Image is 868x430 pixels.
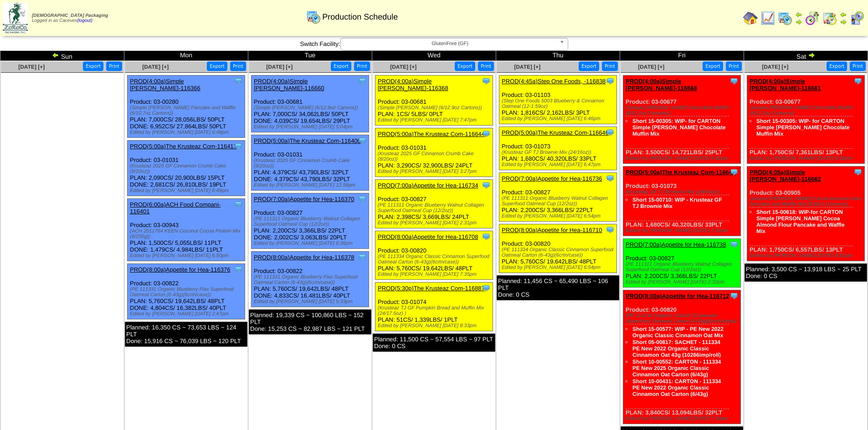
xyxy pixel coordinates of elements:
[83,61,103,71] button: Export
[778,11,792,25] img: calendarprod.gif
[0,51,124,61] td: Sun
[482,181,491,190] img: Tooltip
[378,285,485,292] a: PROD(5:30p)The Krusteaz Com-116887
[497,275,619,300] div: Planned: 11,456 CS ~ 65,490 LBS ~ 106 PLT Done: 0 CS
[514,64,540,70] span: [DATE] [+]
[502,265,616,270] div: Edited by [PERSON_NAME] [DATE] 6:54pm
[579,61,599,71] button: Export
[606,174,615,183] img: Tooltip
[499,224,617,273] div: Product: 03-00820 PLAN: 5,760CS / 19,642LBS / 48PLT
[142,64,169,70] span: [DATE] [+]
[130,201,221,215] a: PROD(6:00a)ACH Food Compani-116401
[502,162,616,167] div: Edited by [PERSON_NAME] [DATE] 6:47pm
[632,326,724,339] a: Short 15-00577: WIP - PE New 2022 Organic Classic Cinnamon Oat Mix
[502,227,602,233] a: PROD(8:00a)Appetite for Hea-116710
[378,117,493,123] div: Edited by [PERSON_NAME] [DATE] 7:47pm
[378,105,493,111] div: (Simple [PERSON_NAME] (6/12.9oz Cartons))
[750,169,821,182] a: PROD(4:05a)Simple [PERSON_NAME]-116662
[750,105,864,116] div: (Simple [PERSON_NAME] Chocolate Muffin (6/11.2oz Cartons))
[795,18,802,25] img: arrowright.gif
[254,216,369,227] div: (PE 111311 Organic Blueberry Walnut Collagen Superfood Oatmeal Cup (12/2oz))
[502,196,616,207] div: (PE 111311 Organic Blueberry Walnut Collagen Superfood Oatmeal Cup (12/2oz))
[626,262,740,273] div: (PE 111311 Organic Blueberry Walnut Collagen Superfood Oatmeal Cup (12/2oz))
[248,51,372,61] td: Tue
[254,196,354,202] a: PROD(7:00a)Appetite for Hea-116370
[853,167,863,177] img: Tooltip
[128,264,245,319] div: Product: 03-00822 PLAN: 5,760CS / 19,642LBS / 48PLT DONE: 4,804CS / 16,382LBS / 40PLT
[331,61,351,71] button: Export
[632,359,721,378] a: Short 10-00552: CARTON - 111334 PE New 2025 Organic Classic Cinnamon Oat Carton (6/43g)
[378,169,493,174] div: Edited by [PERSON_NAME] [DATE] 3:27pm
[254,274,369,285] div: (PE 111331 Organic Blueberry Flax Superfood Oatmeal Carton (6-43g)(6crtn/case))
[130,163,245,174] div: (Krusteaz 2025 GF Cinnamon Crumb Cake (8/20oz))
[626,313,740,324] div: (PE 111334 Organic Classic Cinnamon Superfood Oatmeal Carton (6-43g)(6crtn/case))
[358,76,367,86] img: Tooltip
[623,290,741,424] div: Product: 03-00820 PLAN: 3,840CS / 13,094LBS / 32PLT
[502,213,616,219] div: Edited by [PERSON_NAME] [DATE] 6:54pm
[249,309,371,334] div: Planned: 19,339 CS ~ 100,860 LBS ~ 152 PLT Done: 15,253 CS ~ 82,987 LBS ~ 121 PLT
[795,11,802,18] img: arrowleft.gif
[234,142,243,151] img: Tooltip
[306,10,321,24] img: calendarprod.gif
[632,378,721,397] a: Short 10-00431: CARTON - 111334 PE New 2022 Organic Classic Cinnamon Oat Carton (6/43g)
[729,167,739,177] img: Tooltip
[378,202,493,213] div: (PE 111311 Organic Blueberry Walnut Collagen Superfood Oatmeal Cup (12/2oz))
[266,64,293,70] span: [DATE] [+]
[606,225,615,234] img: Tooltip
[626,78,697,91] a: PROD(4:00a)Simple [PERSON_NAME]-116668
[626,241,726,248] a: PROD(7:00a)Appetite for Hea-116738
[254,254,354,261] a: PROD(8:00a)Appetite for Hea-116378
[750,156,864,161] div: Edited by [PERSON_NAME] [DATE] 6:52pm
[230,61,246,71] button: Print
[729,76,739,86] img: Tooltip
[130,228,245,239] div: (ACH 2011764 KEEN Coconut Cocoa Protein Mix (6/255g))
[482,129,491,138] img: Tooltip
[850,61,866,71] button: Print
[808,51,815,59] img: arrowright.gif
[744,51,868,61] td: Sat
[750,253,864,258] div: Edited by [PERSON_NAME] [DATE] 6:52pm
[626,228,740,233] div: Edited by [PERSON_NAME] [DATE] 7:23pm
[3,3,28,33] img: zoroco-logo-small.webp
[762,64,788,70] a: [DATE] [+]
[234,265,243,274] img: Tooltip
[106,61,122,71] button: Print
[375,180,493,228] div: Product: 03-00827 PLAN: 2,398CS / 3,669LBS / 24PLT
[606,128,615,137] img: Tooltip
[750,196,864,207] div: (Simple [PERSON_NAME] Cocoa Almond Flour Pancake and Waffle Mix (6/10oz Cartons))
[373,334,495,352] div: Planned: 11,500 CS ~ 57,554 LBS ~ 97 PLT Done: 0 CS
[632,339,721,358] a: Short 05-00817: SACHET - 111334 PE New 2022 Organic Classic Cinnamon Oat 43g (10286imp/roll)
[502,98,616,109] div: (Step One Foods 5003 Blueberry & Cinnamon Oatmeal (12-1.59oz)
[623,167,741,236] div: Product: 03-01073 PLAN: 1,680CS / 40,320LBS / 33PLT
[130,105,245,116] div: (Simple [PERSON_NAME] Pancake and Waffle (6/10.7oz Cartons))
[638,64,664,70] a: [DATE] [+]
[626,156,740,161] div: Edited by [PERSON_NAME] [DATE] 6:52pm
[606,76,615,86] img: Tooltip
[827,61,847,71] button: Export
[632,197,722,209] a: Short 15-00710: WIP - Krusteaz GF TJ Brownie Mix
[375,283,493,331] div: Product: 03-01074 PLAN: 51CS / 1,339LBS / 1PLT
[840,18,847,25] img: arrowright.gif
[726,61,742,71] button: Print
[626,189,740,195] div: (Krusteaz GF TJ Brownie Mix (24/16oz))
[124,51,248,61] td: Mon
[378,220,493,226] div: Edited by [PERSON_NAME] [DATE] 2:31pm
[344,38,556,49] span: GlutenFree (GF)
[128,199,245,261] div: Product: 03-00943 PLAN: 1,500CS / 5,055LBS / 11PLT DONE: 1,479CS / 4,984LBS / 11PLT
[502,116,616,121] div: Edited by [PERSON_NAME] [DATE] 6:46pm
[128,76,245,138] div: Product: 03-00280 PLAN: 7,000CS / 28,056LBS / 50PLT DONE: 6,952CS / 27,864LBS / 50PLT
[747,76,865,164] div: Product: 03-00677 PLAN: 1,750CS / 7,361LBS / 13PLT
[623,239,741,288] div: Product: 03-00827 PLAN: 2,200CS / 3,366LBS / 22PLT
[729,240,739,249] img: Tooltip
[32,13,108,18] span: [DEMOGRAPHIC_DATA] Packaging
[760,11,775,25] img: line_graph.gif
[130,287,245,298] div: (PE 111331 Organic Blueberry Flax Superfood Oatmeal Carton (6-43g)(6crtn/case))
[390,64,416,70] a: [DATE] [+]
[18,64,45,70] a: [DATE] [+]
[499,173,617,222] div: Product: 03-00827 PLAN: 2,200CS / 3,366LBS / 22PLT
[750,78,821,91] a: PROD(4:00a)Simple [PERSON_NAME]-116661
[626,416,740,421] div: Edited by [PERSON_NAME] [DATE] 7:24pm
